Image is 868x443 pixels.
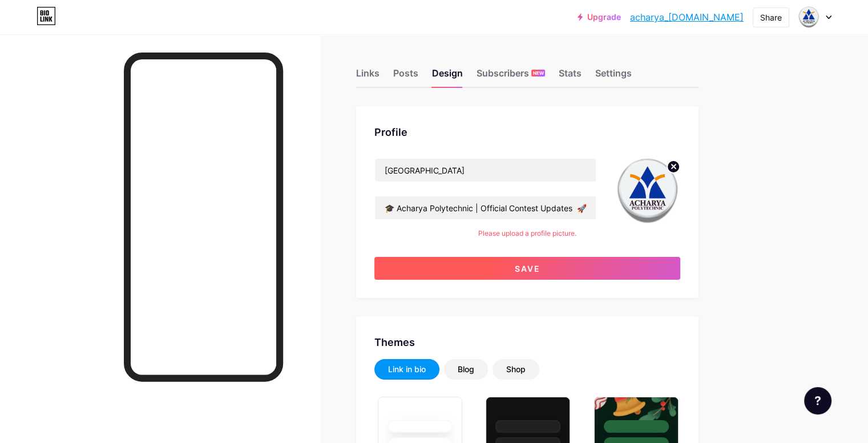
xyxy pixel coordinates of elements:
div: Themes [374,335,680,350]
div: Design [432,66,463,87]
input: Bio [375,196,596,219]
span: Save [515,264,540,273]
a: Upgrade [578,13,621,22]
div: Please upload a profile picture. [478,228,576,239]
div: Settings [595,66,632,87]
a: acharya_[DOMAIN_NAME] [630,10,744,24]
input: Name [375,159,596,182]
div: Links [356,66,380,87]
div: Subscribers [477,66,545,87]
img: acharya_polytechnic [798,6,819,28]
div: Posts [393,66,418,87]
img: acharya_polytechnic [615,158,680,224]
div: Profile [374,124,680,140]
button: Save [374,257,680,280]
div: Blog [458,364,474,375]
div: Shop [506,364,526,375]
div: Share [760,11,782,23]
div: Stats [559,66,582,87]
div: Link in bio [388,364,426,375]
span: NEW [533,70,544,76]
